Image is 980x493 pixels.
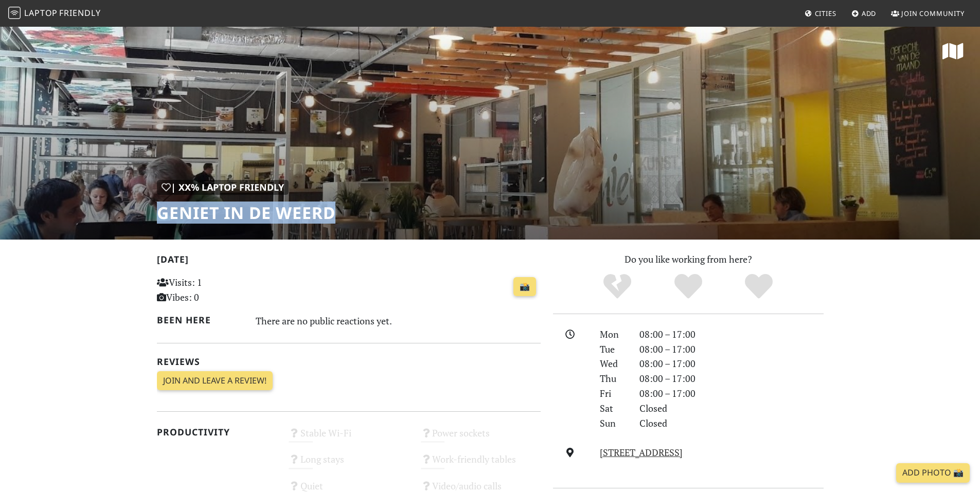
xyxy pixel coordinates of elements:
[157,180,289,195] div: | XX% Laptop Friendly
[256,313,541,329] div: There are no public reactions yet.
[594,356,633,371] div: Wed
[887,4,969,23] a: Join Community
[157,315,244,325] h2: Been here
[59,7,100,19] span: Friendly
[415,425,547,451] div: Power sockets
[633,416,830,431] div: Closed
[633,356,830,371] div: 08:00 – 17:00
[24,7,58,19] span: Laptop
[157,427,277,437] h2: Productivity
[157,371,273,391] a: Join and leave a review!
[513,277,536,297] a: 📸
[282,451,415,477] div: Long stays
[8,5,101,23] a: LaptopFriendly LaptopFriendly
[815,9,836,18] span: Cities
[901,9,965,18] span: Join Community
[157,254,541,269] h2: [DATE]
[594,371,633,386] div: Thu
[594,327,633,342] div: Mon
[633,342,830,357] div: 08:00 – 17:00
[582,272,653,301] div: No
[600,446,683,459] a: [STREET_ADDRESS]
[633,327,830,342] div: 08:00 – 17:00
[282,425,415,451] div: Stable Wi-Fi
[653,272,724,301] div: Yes
[157,203,335,223] h1: Geniet in de Weerd
[157,275,277,305] p: Visits: 1 Vibes: 0
[633,386,830,401] div: 08:00 – 17:00
[862,9,877,18] span: Add
[594,386,633,401] div: Fri
[594,416,633,431] div: Sun
[633,371,830,386] div: 08:00 – 17:00
[633,401,830,416] div: Closed
[415,451,547,477] div: Work-friendly tables
[847,4,881,23] a: Add
[8,7,21,19] img: LaptopFriendly
[157,356,541,367] h2: Reviews
[723,272,794,301] div: Definitely!
[594,342,633,357] div: Tue
[800,4,841,23] a: Cities
[553,252,824,267] p: Do you like working from here?
[594,401,633,416] div: Sat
